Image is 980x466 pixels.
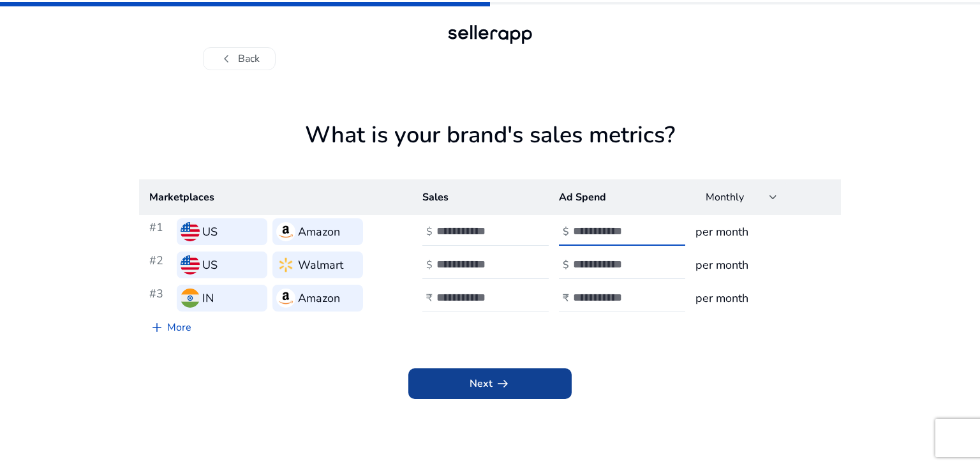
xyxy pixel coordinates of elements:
[412,179,549,215] th: Sales
[219,51,234,66] span: chevron_left
[181,222,200,241] img: us.svg
[149,252,172,278] h3: #2
[298,223,340,241] h3: Amazon
[149,218,172,245] h3: #1
[426,226,433,238] h4: $
[298,256,343,274] h3: Walmart
[139,315,202,340] a: More
[563,226,569,238] h4: $
[202,256,218,274] h3: US
[408,368,572,399] button: Nextarrow_right_alt
[139,121,841,179] h1: What is your brand's sales metrics?
[695,289,831,307] h3: per month
[426,292,433,304] h4: ₹
[181,255,200,274] img: us.svg
[695,256,831,274] h3: per month
[563,292,569,304] h4: ₹
[563,259,569,271] h4: $
[149,320,165,335] span: add
[298,289,340,307] h3: Amazon
[695,223,831,241] h3: per month
[426,259,433,271] h4: $
[203,47,276,70] button: chevron_leftBack
[139,179,412,215] th: Marketplaces
[202,223,218,241] h3: US
[149,285,172,312] h3: #3
[706,190,744,204] span: Monthly
[549,179,685,215] th: Ad Spend
[495,376,510,391] span: arrow_right_alt
[470,376,510,391] span: Next
[181,289,200,308] img: in.svg
[202,289,214,307] h3: IN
